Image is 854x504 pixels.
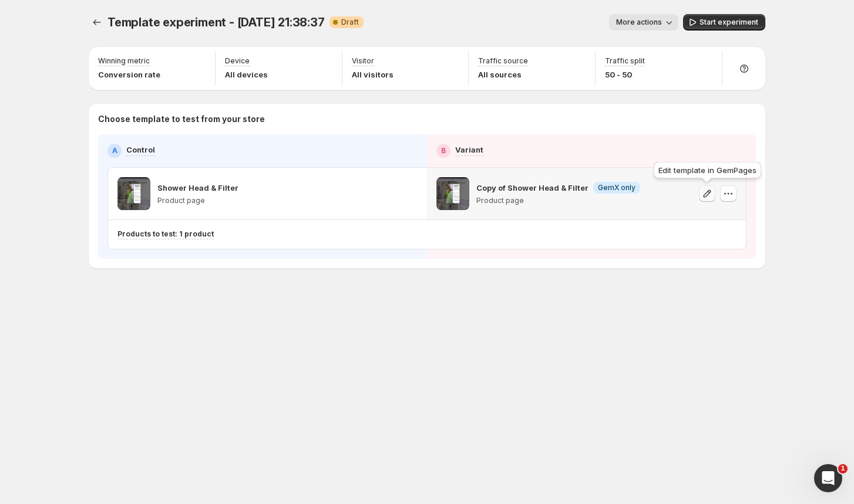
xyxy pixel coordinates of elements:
span: More actions [616,18,662,27]
p: Visitor [352,56,374,66]
p: Traffic source [478,56,528,66]
button: More actions [609,14,678,31]
p: Control [126,144,155,155]
p: Product page [476,196,640,205]
p: All devices [225,69,268,80]
p: All visitors [352,69,394,80]
p: Device [225,56,250,66]
p: Variant [455,144,483,155]
p: Products to test: 1 product [117,229,214,239]
p: Product page [157,196,238,205]
p: Shower Head & Filter [157,182,238,194]
button: Start experiment [683,14,765,31]
h2: A [112,146,117,155]
p: Winning metric [98,56,150,66]
img: Copy of Shower Head & Filter [436,177,469,210]
p: Traffic split [605,56,645,66]
h2: B [441,146,446,155]
p: Choose template to test from your store [98,113,756,125]
p: Copy of Shower Head & Filter [476,182,589,194]
p: Conversion rate [98,69,160,80]
p: 50 - 50 [605,69,645,80]
span: 1 [838,464,848,473]
p: All sources [478,69,528,80]
span: Draft [341,18,359,27]
iframe: Intercom live chat [814,464,842,492]
button: Experiments [89,14,105,31]
span: Start experiment [700,18,758,27]
span: Template experiment - [DATE] 21:38:37 [107,15,325,29]
span: GemX only [598,183,636,192]
img: Shower Head & Filter [117,177,150,210]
